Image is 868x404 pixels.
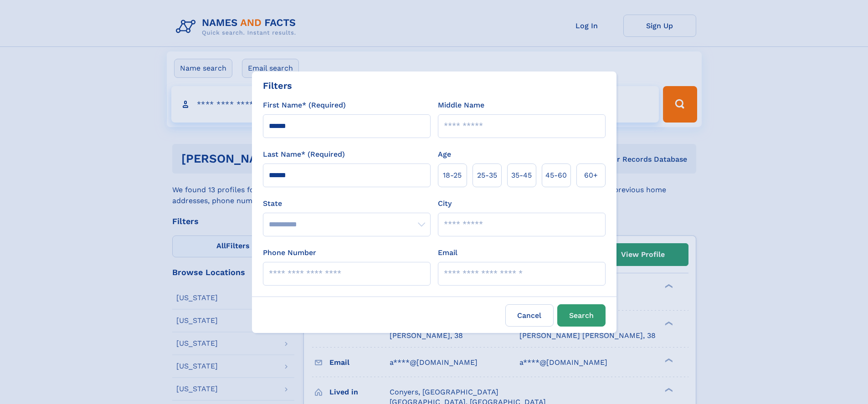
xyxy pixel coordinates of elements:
[263,149,345,160] label: Last Name* (Required)
[438,149,451,160] label: Age
[511,170,532,181] span: 35‑45
[584,170,598,181] span: 60+
[477,170,497,181] span: 25‑35
[438,247,457,258] label: Email
[263,79,292,92] div: Filters
[438,100,484,111] label: Middle Name
[443,170,462,181] span: 18‑25
[545,170,567,181] span: 45‑60
[505,304,554,327] label: Cancel
[438,198,452,209] label: City
[263,247,316,258] label: Phone Number
[263,100,346,111] label: First Name* (Required)
[557,304,606,327] button: Search
[263,198,431,209] label: State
